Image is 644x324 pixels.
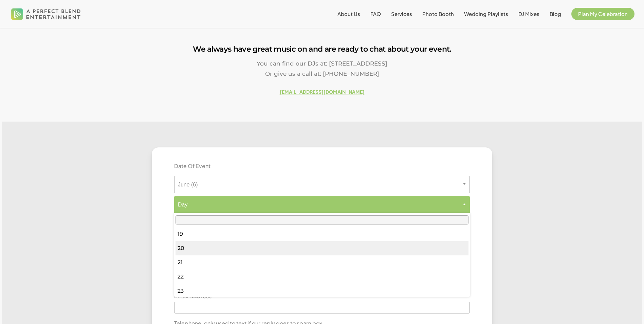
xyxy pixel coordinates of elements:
[518,11,539,17] span: DJ Mixes
[2,43,642,56] h3: We always have great music on and are ready to chat about your event.
[370,11,381,17] a: FAQ
[265,70,379,77] span: Or give us a call at: [PHONE_NUMBER]
[337,11,360,17] a: About Us
[174,176,470,193] span: June (6)
[176,241,468,255] li: 20
[176,284,468,298] li: 23
[550,11,561,17] a: Blog
[370,11,381,17] span: FAQ
[169,265,207,273] label: Last Name
[169,292,217,300] label: Email Address
[464,11,508,17] span: Wedding Playlists
[176,227,468,241] li: 19
[174,181,470,188] span: June (6)
[10,3,82,25] img: A Perfect Blend Entertainment
[174,201,470,208] span: Day
[391,11,412,17] a: Services
[337,11,360,17] span: About Us
[169,238,207,246] label: First Name
[391,11,412,17] span: Services
[257,60,387,67] span: You can find our DJs at: [STREET_ADDRESS]
[518,11,539,17] a: DJ Mixes
[578,11,628,17] span: Plan My Celebration
[464,11,508,17] a: Wedding Playlists
[571,11,634,17] a: Plan My Celebration
[176,270,468,284] li: 22
[169,162,216,170] label: Date Of Event
[422,11,454,17] span: Photo Booth
[550,11,561,17] span: Blog
[174,196,470,213] span: Day
[280,89,365,95] a: [EMAIL_ADDRESS][DOMAIN_NAME]
[422,11,454,17] a: Photo Booth
[176,255,468,270] li: 21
